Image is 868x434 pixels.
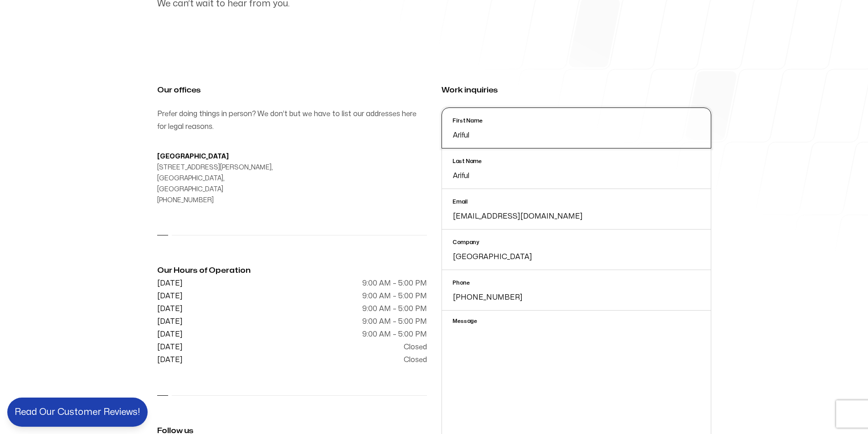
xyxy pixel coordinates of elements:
[157,107,427,133] p: Prefer doing things in person? We don’t but we have to list our addresses here for legal reasons.
[157,353,183,366] div: [DATE]
[157,302,183,315] div: [DATE]
[404,341,427,353] div: Closed
[157,290,183,302] div: [DATE]
[157,151,285,206] address: [STREET_ADDRESS][PERSON_NAME], [GEOGRAPHIC_DATA], [GEOGRAPHIC_DATA]
[157,197,214,203] a: [PHONE_NUMBER]
[404,353,427,366] div: Closed
[362,290,427,302] div: 9:00 AM – 5:00 PM
[362,315,427,328] div: 9:00 AM – 5:00 PM
[157,328,183,341] div: [DATE]
[157,277,183,290] div: [DATE]
[157,315,183,328] div: [DATE]
[442,84,711,97] h2: Work inquiries
[157,264,427,277] h2: Our Hours of Operation
[362,277,427,290] div: 9:00 AM – 5:00 PM
[157,84,427,97] h2: Our offices
[157,341,183,353] div: [DATE]
[157,153,229,159] strong: [GEOGRAPHIC_DATA]
[7,398,148,427] button: Read Our Customer Reviews!
[362,302,427,315] div: 9:00 AM – 5:00 PM
[362,328,427,341] div: 9:00 AM – 5:00 PM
